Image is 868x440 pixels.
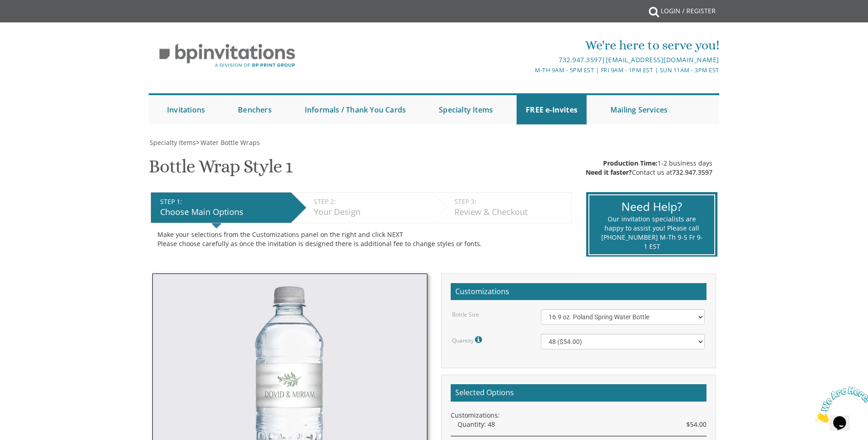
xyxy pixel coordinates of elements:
[158,95,214,124] a: Invitations
[340,36,719,54] div: We're here to serve you!
[229,95,281,124] a: Benchers
[149,138,196,147] a: Specialty Items
[452,334,484,346] label: Quantity
[601,215,703,251] div: Our invitation specialists are happy to assist you! Please call [PHONE_NUMBER] M-Th 9-5 Fr 9-1 EST
[454,206,567,218] div: Review & Checkout
[586,168,632,177] span: Need it faster?
[340,65,719,75] div: M-Th 9am - 5pm EST | Fri 9am - 1pm EST | Sun 11am - 3pm EST
[606,55,719,64] a: [EMAIL_ADDRESS][DOMAIN_NAME]
[559,55,602,64] a: 732.947.3597
[454,197,567,206] div: STEP 3:
[150,138,196,147] span: Specialty Items
[160,197,286,206] div: STEP 1:
[196,138,260,147] span: >
[458,420,706,429] div: Quantity: 48
[601,199,703,215] div: Need Help?
[200,138,260,147] span: Water Bottle Wraps
[686,420,706,429] span: $54.00
[160,206,286,218] div: Choose Main Options
[451,384,706,402] h2: Selected Options
[451,283,706,300] h2: Customizations
[603,159,658,167] span: Production Time:
[157,230,565,248] div: Make your selections from the Customizations panel on the right and click NEXT Please choose care...
[451,411,706,420] div: Customizations:
[517,95,587,124] a: FREE e-Invites
[811,383,868,426] iframe: chat widget
[314,197,427,206] div: STEP 2:
[296,95,415,124] a: Informals / Thank You Cards
[4,4,60,40] img: Chat attention grabber
[601,95,677,124] a: Mailing Services
[340,54,719,65] div: |
[149,156,292,183] h1: Bottle Wrap Style 1
[199,138,260,147] a: Water Bottle Wraps
[149,37,306,75] img: BP Invitation Loft
[430,95,502,124] a: Specialty Items
[452,311,479,318] label: Bottle Size
[672,168,712,177] a: 732.947.3597
[314,206,427,218] div: Your Design
[586,159,712,177] div: 1-2 business days Contact us at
